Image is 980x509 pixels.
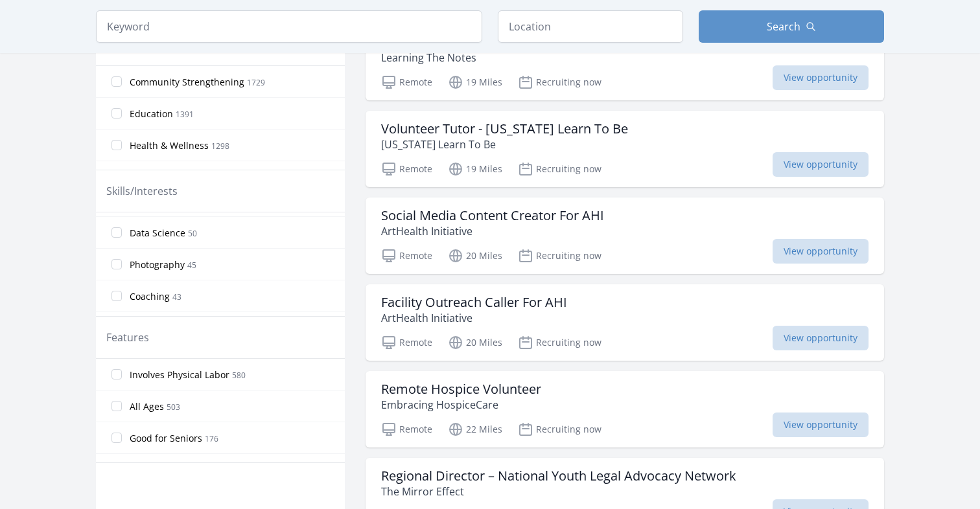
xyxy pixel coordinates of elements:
p: 19 Miles [448,161,502,177]
span: 176 [205,433,218,444]
a: Volunteer Tutor - [US_STATE] Learn To Be [US_STATE] Learn To Be Remote 19 Miles Recruiting now Vi... [366,111,884,187]
span: View opportunity [773,326,869,350]
span: Data Science [130,227,185,240]
p: Remote [381,161,432,177]
p: Recruiting now [518,161,601,177]
span: View opportunity [773,65,869,90]
span: 1391 [176,109,194,120]
p: [US_STATE] Learn To Be [381,137,628,152]
span: View opportunity [773,239,869,264]
span: Health & Wellness [130,139,209,152]
h3: Facility Outreach Caller For AHI [381,295,567,310]
span: Education [130,107,173,120]
p: 22 Miles [448,422,502,437]
span: Coaching [130,290,170,303]
span: View opportunity [773,152,869,177]
p: 20 Miles [448,335,502,350]
p: ArtHealth Initiative [381,310,567,326]
input: Good for Seniors 176 [111,433,122,443]
span: 580 [232,370,246,381]
input: Coaching 43 [111,291,122,301]
a: High School Instrument Tutor Learning The Notes Remote 19 Miles Recruiting now View opportunity [366,24,884,100]
span: Good for Seniors [130,432,202,445]
a: Facility Outreach Caller For AHI ArtHealth Initiative Remote 20 Miles Recruiting now View opportu... [366,284,884,361]
span: 1729 [247,77,265,88]
p: Embracing HospiceCare [381,397,541,413]
p: Recruiting now [518,74,601,90]
span: 50 [188,228,197,239]
span: Involves Physical Labor [130,368,229,381]
input: All Ages 503 [111,401,122,411]
a: Remote Hospice Volunteer Embracing HospiceCare Remote 22 Miles Recruiting now View opportunity [366,371,884,447]
span: View opportunity [773,413,869,437]
span: Community Strengthening [130,76,244,89]
span: All Ages [130,400,164,413]
input: Location [498,10,683,43]
p: ArtHealth Initiative [381,223,604,239]
input: Photography 45 [111,259,122,269]
a: Social Media Content Creator For AHI ArtHealth Initiative Remote 20 Miles Recruiting now View opp... [366,198,884,274]
p: The Mirror Effect [381,484,736,499]
p: Remote [381,248,432,264]
h3: Social Media Content Creator For AHI [381,208,604,223]
input: Data Science 50 [111,227,122,238]
input: Health & Wellness 1298 [111,140,122,150]
p: 19 Miles [448,74,502,90]
p: Recruiting now [518,422,601,437]
span: 503 [167,402,180,413]
button: Search [699,10,884,43]
legend: Skills/Interests [106,183,178,199]
p: 20 Miles [448,248,502,264]
input: Keyword [96,10,482,43]
span: Photography [130,258,185,271]
p: Recruiting now [518,335,601,350]
span: 1298 [211,141,229,152]
h3: Regional Director – National Youth Legal Advocacy Network [381,468,736,484]
p: Remote [381,74,432,90]
input: Community Strengthening 1729 [111,76,122,87]
legend: Features [106,330,149,345]
p: Remote [381,335,432,350]
p: Remote [381,422,432,437]
span: 43 [172,291,181,302]
input: Involves Physical Labor 580 [111,369,122,379]
h3: Volunteer Tutor - [US_STATE] Learn To Be [381,121,628,137]
h3: Remote Hospice Volunteer [381,381,541,397]
span: 45 [187,260,196,271]
span: Search [767,19,800,34]
p: Recruiting now [518,248,601,264]
p: Learning The Notes [381,50,559,65]
input: Education 1391 [111,108,122,119]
